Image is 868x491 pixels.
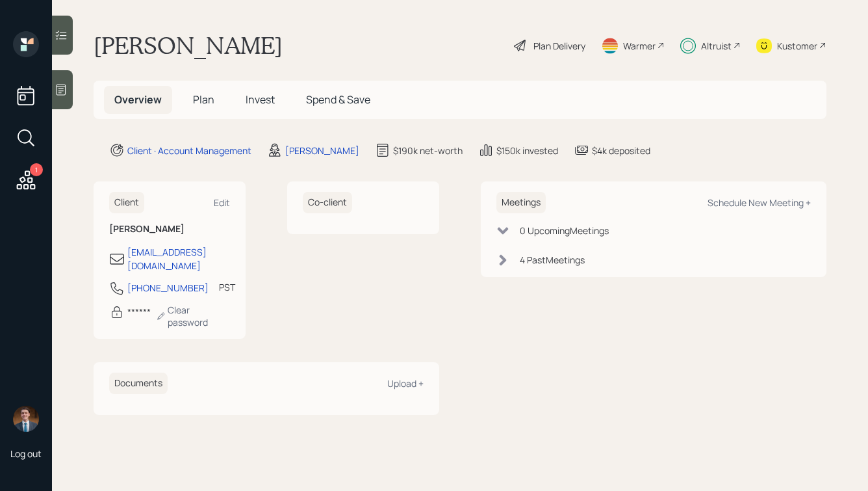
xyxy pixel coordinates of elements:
[496,192,546,213] h6: Meetings
[114,92,162,107] span: Overview
[520,224,609,237] div: 0 Upcoming Meeting s
[193,92,214,107] span: Plan
[623,39,656,53] div: Warmer
[708,196,811,209] div: Schedule New Meeting +
[393,144,463,157] div: $190k net-worth
[387,377,424,390] div: Upload +
[10,447,42,460] div: Log out
[109,373,168,394] h6: Documents
[109,192,144,213] h6: Client
[156,304,230,328] div: Clear password
[109,224,230,235] h6: [PERSON_NAME]
[30,163,43,176] div: 1
[219,280,235,294] div: PST
[127,144,251,157] div: Client · Account Management
[777,39,817,53] div: Kustomer
[127,245,230,272] div: [EMAIL_ADDRESS][DOMAIN_NAME]
[520,253,585,267] div: 4 Past Meeting s
[592,144,650,157] div: $4k deposited
[701,39,732,53] div: Altruist
[285,144,359,157] div: [PERSON_NAME]
[94,31,283,60] h1: [PERSON_NAME]
[533,39,585,53] div: Plan Delivery
[127,281,209,295] div: [PHONE_NUMBER]
[246,92,275,107] span: Invest
[306,92,370,107] span: Spend & Save
[13,406,39,432] img: hunter_neumayer.jpg
[496,144,558,157] div: $150k invested
[303,192,352,213] h6: Co-client
[214,196,230,209] div: Edit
